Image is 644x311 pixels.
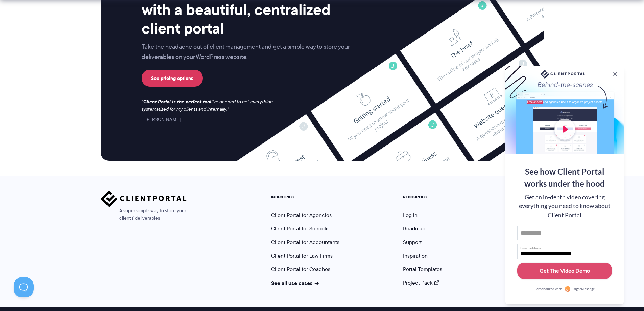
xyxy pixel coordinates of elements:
[517,165,612,190] div: See how Client Portal works under the hood
[142,70,203,87] a: See pricing options
[403,195,442,199] h5: RESOURCES
[14,277,34,297] iframe: Toggle Customer Support
[403,252,428,260] a: Inspiration
[534,286,562,292] span: Personalized with
[271,195,339,199] h5: INDUSTRIES
[271,252,333,260] a: Client Portal for Law Firms
[271,211,332,219] a: Client Portal for Agencies
[271,279,319,287] a: See all use cases
[564,286,571,292] img: Personalized with RightMessage
[142,98,280,113] p: I've needed to get everything systematized for my clients and internally.
[517,263,612,279] button: Get The Video Demo
[143,98,211,105] strong: Client Portal is the perfect tool
[517,193,612,220] div: Get an in-depth video covering everything you need to know about Client Portal
[403,225,425,232] a: Roadmap
[271,238,339,246] a: Client Portal for Accountants
[573,286,595,292] span: RightMessage
[403,265,442,273] a: Portal Templates
[403,211,418,219] a: Log in
[271,265,330,273] a: Client Portal for Coaches
[540,267,590,275] div: Get The Video Demo
[403,238,422,246] a: Support
[142,116,181,123] cite: [PERSON_NAME]
[271,225,328,232] a: Client Portal for Schools
[101,207,187,222] span: A super simple way to store your clients' deliverables
[517,244,612,259] input: Email address
[142,42,364,62] p: Take the headache out of client management and get a simple way to store your deliverables on you...
[517,286,612,292] a: Personalized withRightMessage
[403,279,439,287] a: Project Pack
